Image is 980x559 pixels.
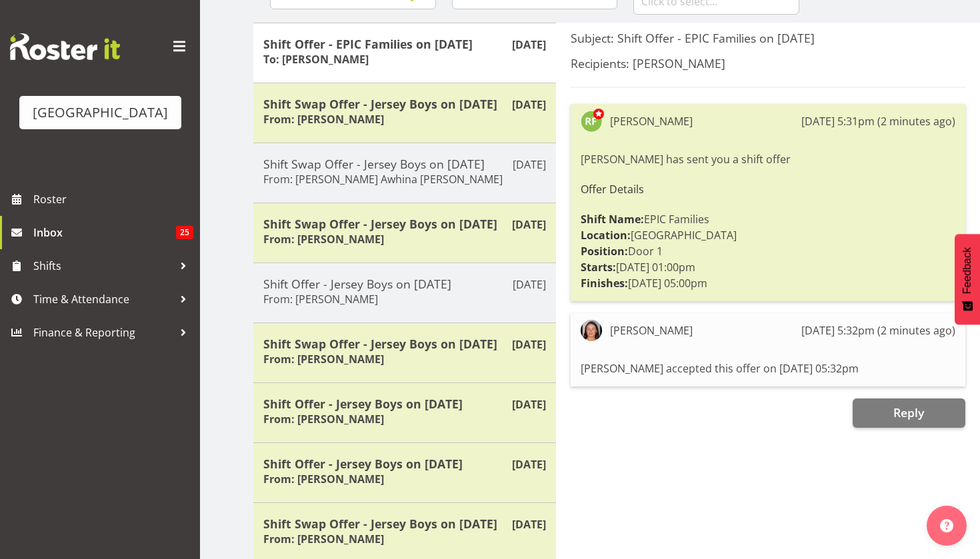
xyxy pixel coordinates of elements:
h6: To: [PERSON_NAME] [263,53,369,66]
p: [DATE] [512,336,546,352]
div: [PERSON_NAME] has sent you a shift offer EPIC Families [GEOGRAPHIC_DATA] Door 1 [DATE] 01:00pm [D... [581,148,955,294]
h6: From: [PERSON_NAME] [263,113,384,126]
h5: Shift Swap Offer - Jersey Boys on [DATE] [263,336,546,351]
p: [DATE] [512,396,546,412]
strong: Starts: [581,260,616,275]
h5: Shift Offer - Jersey Boys on [DATE] [263,396,546,411]
h6: From: [PERSON_NAME] [263,532,384,546]
span: Roster [33,189,193,209]
p: [DATE] [512,516,546,532]
img: Rosterit website logo [10,33,120,60]
span: Reply [893,404,924,420]
h5: Shift Offer - EPIC Families on [DATE] [263,37,546,51]
p: [DATE] [513,157,546,173]
div: [PERSON_NAME] [610,113,693,129]
span: Inbox [33,223,176,243]
strong: Finishes: [581,276,628,290]
button: Reply [853,398,965,428]
h6: Offer Details [581,183,955,195]
img: richard-freeman9074.jpg [581,111,602,132]
strong: Position: [581,244,628,259]
h5: Shift Offer - Jersey Boys on [DATE] [263,456,546,471]
span: Feedback [961,247,973,294]
img: elea-hargreaves2c755f076077fa11bccae5db5d7fb730.png [581,320,602,341]
div: [PERSON_NAME] accepted this offer on [DATE] 05:32pm [581,357,955,380]
div: [DATE] 5:31pm (2 minutes ago) [801,113,955,129]
h6: From: [PERSON_NAME] Awhina [PERSON_NAME] [263,173,503,186]
h5: Shift Swap Offer - Jersey Boys on [DATE] [263,97,546,111]
button: Feedback - Show survey [955,234,980,324]
strong: Shift Name: [581,212,644,227]
h5: Shift Swap Offer - Jersey Boys on [DATE] [263,217,546,231]
div: [DATE] 5:32pm (2 minutes ago) [801,322,955,338]
img: help-xxl-2.png [940,519,953,532]
h5: Subject: Shift Offer - EPIC Families on [DATE] [571,31,965,45]
strong: Location: [581,228,631,243]
span: Time & Attendance [33,289,173,309]
h5: Shift Swap Offer - Jersey Boys on [DATE] [263,157,546,171]
p: [DATE] [512,97,546,113]
h6: From: [PERSON_NAME] [263,472,384,486]
h5: Recipients: [PERSON_NAME] [571,56,965,71]
h5: Shift Offer - Jersey Boys on [DATE] [263,277,546,291]
h6: From: [PERSON_NAME] [263,352,384,366]
div: [GEOGRAPHIC_DATA] [33,103,168,123]
span: Shifts [33,256,173,276]
div: [PERSON_NAME] [610,322,693,338]
p: [DATE] [512,456,546,472]
span: 25 [176,226,193,239]
h6: From: [PERSON_NAME] [263,412,384,426]
span: Finance & Reporting [33,322,173,342]
p: [DATE] [512,37,546,53]
h6: From: [PERSON_NAME] [263,233,384,246]
p: [DATE] [512,217,546,233]
h5: Shift Swap Offer - Jersey Boys on [DATE] [263,516,546,531]
p: [DATE] [513,277,546,292]
h6: From: [PERSON_NAME] [263,292,378,306]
